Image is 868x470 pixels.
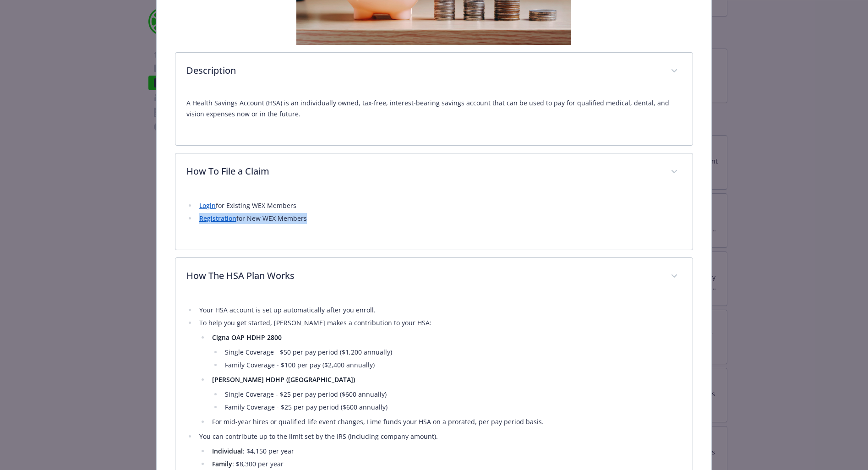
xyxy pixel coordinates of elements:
li: : $8,300 per year [209,459,682,470]
p: How The HSA Plan Works [186,269,660,283]
p: A Health Savings Account (HSA) is an individually owned, tax-free, interest-bearing savings accou... [186,98,682,120]
li: To help you get started, [PERSON_NAME] makes a contribution to your HSA: [197,317,682,427]
p: Description [186,64,660,77]
div: Description [175,90,693,145]
strong: Cigna OAP HDHP 2800 [212,333,282,342]
li: for Existing WEX Members [197,200,682,211]
a: Registration [199,214,236,223]
strong: Family [212,459,232,468]
div: How To File a Claim [175,191,693,250]
li: : $4,150 per year [209,446,682,457]
a: Login [199,201,216,210]
strong: [PERSON_NAME] HDHP ([GEOGRAPHIC_DATA]) [212,375,355,384]
div: How To File a Claim [175,153,693,191]
p: How To File a Claim [186,164,660,178]
li: Single Coverage - $25 per pay period ($600 annually) [222,389,682,400]
li: Single Coverage - $50 per pay period ($1,200 annually) [222,347,682,358]
div: Description [175,53,693,90]
li: Family Coverage - $100 per pay ($2,400 annually) [222,360,682,371]
li: For mid-year hires or qualified life event changes, Lime funds your HSA on a prorated, per pay pe... [209,416,682,427]
div: How The HSA Plan Works [175,258,693,295]
li: for New WEX Members [197,213,682,224]
li: Your HSA account is set up automatically after you enroll. [197,305,682,316]
strong: Individual [212,447,243,455]
li: Family Coverage - $25 per pay period ($600 annually) [222,402,682,413]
